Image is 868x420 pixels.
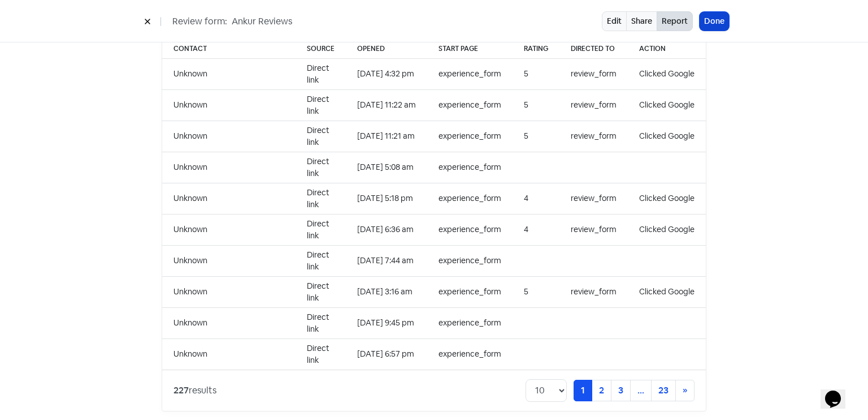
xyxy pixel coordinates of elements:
[651,380,676,401] a: 23
[630,380,652,401] a: ...
[821,375,857,409] iframe: chat widget
[628,121,706,152] td: Clicked Google
[296,245,346,276] td: Direct link
[559,89,628,121] td: review_form
[513,121,559,152] td: 5
[559,39,628,59] th: Directed to
[592,380,611,401] a: 2
[173,384,189,396] strong: 227
[296,183,346,214] td: Direct link
[296,58,346,89] td: Direct link
[346,152,427,183] td: [DATE] 5:08 am
[162,245,296,276] td: Unknown
[162,338,296,370] td: Unknown
[427,183,513,214] td: experience_form
[346,39,427,59] th: Opened
[427,39,513,59] th: Start page
[559,276,628,307] td: review_form
[513,276,559,307] td: 5
[427,152,513,183] td: experience_form
[513,89,559,121] td: 5
[628,89,706,121] td: Clicked Google
[628,214,706,245] td: Clicked Google
[559,214,628,245] td: review_form
[427,89,513,121] td: experience_form
[162,214,296,245] td: Unknown
[296,39,346,59] th: Source
[611,380,631,401] a: 3
[427,245,513,276] td: experience_form
[162,121,296,152] td: Unknown
[513,214,559,245] td: 4
[346,307,427,338] td: [DATE] 9:45 pm
[513,58,559,89] td: 5
[346,183,427,214] td: [DATE] 5:18 pm
[346,214,427,245] td: [DATE] 6:36 am
[427,307,513,338] td: experience_form
[296,152,346,183] td: Direct link
[296,276,346,307] td: Direct link
[162,152,296,183] td: Unknown
[559,121,628,152] td: review_form
[513,39,559,59] th: Rating
[296,214,346,245] td: Direct link
[628,39,706,59] th: Action
[574,380,592,401] a: 1
[559,58,628,89] td: review_form
[346,338,427,370] td: [DATE] 6:57 pm
[628,58,706,89] td: Clicked Google
[602,11,627,31] a: Edit
[162,58,296,89] td: Unknown
[427,338,513,370] td: experience_form
[296,307,346,338] td: Direct link
[628,276,706,307] td: Clicked Google
[162,307,296,338] td: Unknown
[346,89,427,121] td: [DATE] 11:22 am
[162,183,296,214] td: Unknown
[427,276,513,307] td: experience_form
[162,39,296,59] th: Contact
[346,58,427,89] td: [DATE] 4:32 pm
[346,276,427,307] td: [DATE] 3:16 am
[675,380,695,401] a: Next
[657,11,693,31] button: Report
[346,121,427,152] td: [DATE] 11:21 am
[628,183,706,214] td: Clicked Google
[162,276,296,307] td: Unknown
[162,89,296,121] td: Unknown
[559,183,628,214] td: review_form
[296,338,346,370] td: Direct link
[683,384,687,396] span: »
[700,12,729,31] button: Done
[173,384,216,397] div: results
[296,121,346,152] td: Direct link
[296,89,346,121] td: Direct link
[626,11,657,31] a: Share
[172,15,227,28] span: Review form:
[427,214,513,245] td: experience_form
[513,183,559,214] td: 4
[346,245,427,276] td: [DATE] 7:44 am
[427,121,513,152] td: experience_form
[427,58,513,89] td: experience_form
